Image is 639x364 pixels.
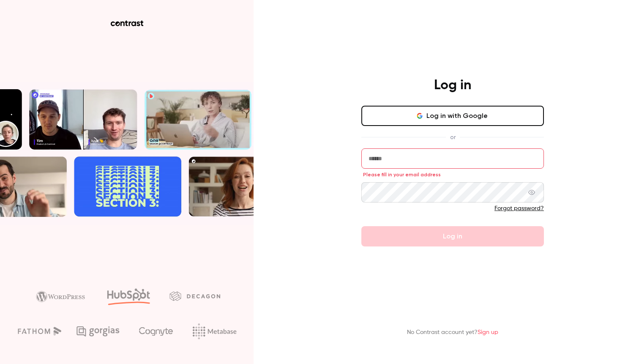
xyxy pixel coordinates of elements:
[361,106,544,126] button: Log in with Google
[434,77,471,94] h4: Log in
[169,291,220,301] img: decagon
[478,329,498,335] a: Sign up
[407,328,498,337] p: No Contrast account yet?
[446,133,460,142] span: or
[494,205,544,211] a: Forgot password?
[363,171,441,178] span: Please fill in your email address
